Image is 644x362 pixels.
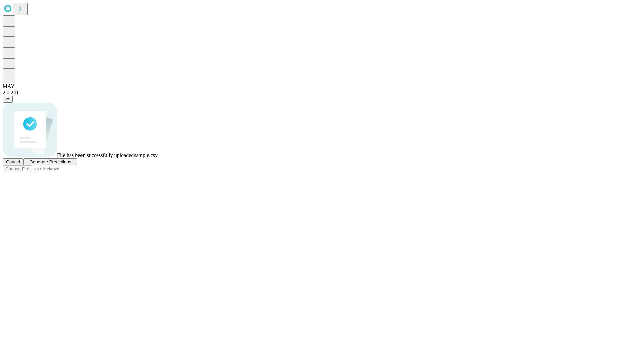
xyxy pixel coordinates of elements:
div: MAY [3,83,641,89]
span: Generate Predictions [29,159,71,164]
button: Generate Predictions [23,158,77,165]
span: File has been successfully uploaded [57,152,134,158]
span: Cancel [6,159,20,164]
span: @ [5,97,10,102]
button: Cancel [3,158,23,165]
div: 2.0.241 [3,89,641,96]
button: @ [3,96,13,103]
span: sample.csv [134,152,158,158]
